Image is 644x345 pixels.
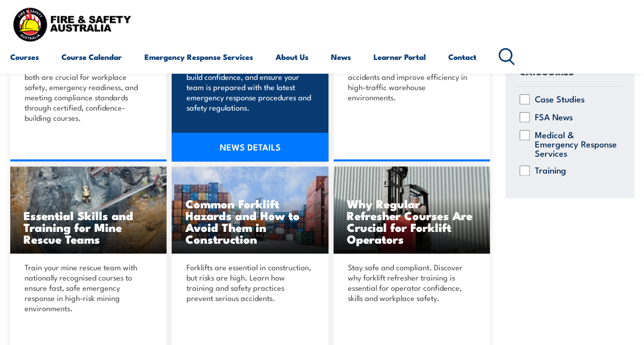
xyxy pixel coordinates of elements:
a: Common Forklift Hazards and How to Avoid Them in Construction [172,166,328,254]
a: Contact [448,45,476,69]
a: Essential Skills and Training for Mine Rescue Teams [10,166,167,254]
h3: Why Regular Refresher Courses Are Crucial for Forklift Operators [347,198,476,245]
img: pexels-tomfisk-2101135 [10,166,167,254]
a: Learner Portal [373,45,426,69]
label: FSA News [535,112,573,122]
p: Understand the difference between CPR and first aid training, and why both are crucial for workpl... [25,51,149,123]
h3: Common Forklift Hazards and How to Avoid Them in Construction [185,198,315,245]
label: Medical & Emergency Response Services [535,130,618,158]
p: Forklifts are essential in construction, but risks are high. Learn how training and safety practi... [186,262,310,303]
a: Courses [10,45,39,69]
img: pexels-aan-amrin-383798812-14801547 [172,166,328,254]
p: Learn how forklift training and safety protocols can reduce accidents and improve efficiency in h... [348,51,472,102]
p: Fire warden training should be renewed yearly to stay compliant, build confidence, and ensure you... [186,51,310,113]
a: News [331,45,351,69]
a: Course Calendar [61,45,122,69]
a: NEWS DETAILS [172,133,328,161]
a: Emergency Response Services [144,45,253,69]
a: Why Regular Refresher Courses Are Crucial for Forklift Operators [334,166,490,254]
p: Stay safe and compliant. Discover why forklift refresher training is essential for operator confi... [348,262,472,303]
h3: Essential Skills and Training for Mine Rescue Teams [24,209,153,245]
label: Case Studies [535,94,585,104]
p: Train your mine rescue team with nationally recognised courses to ensure fast, safe emergency res... [25,262,149,313]
label: Training [535,165,566,176]
a: About Us [276,45,308,69]
img: pexels-tiger-lily-4487423 [334,166,490,254]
